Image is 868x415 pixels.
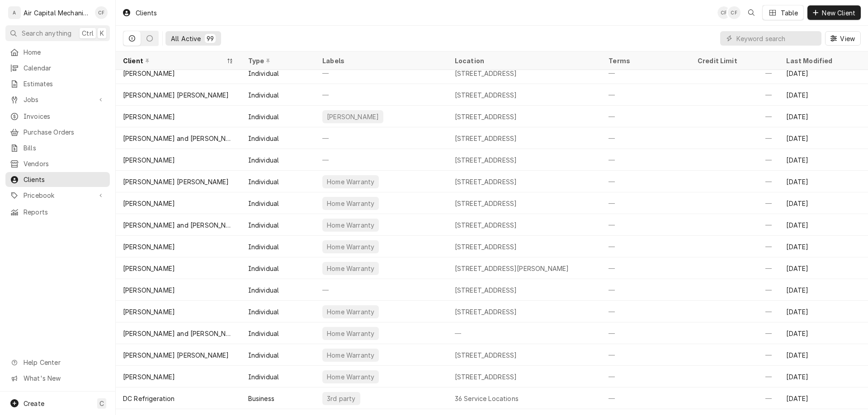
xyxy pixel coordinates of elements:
a: Bills [5,140,110,155]
div: [PERSON_NAME] [123,242,175,252]
div: Home Warranty [326,329,375,338]
div: [PERSON_NAME] and [PERSON_NAME] [123,329,234,338]
div: [DATE] [779,387,868,409]
a: Reports [5,205,110,219]
div: [PERSON_NAME] and [PERSON_NAME] [123,220,234,230]
div: [STREET_ADDRESS] [455,112,517,121]
div: [DATE] [779,236,868,257]
div: Individual [248,155,279,165]
div: [PERSON_NAME] [123,199,175,208]
div: [DATE] [779,171,868,192]
div: [DATE] [779,149,868,171]
div: Individual [248,329,279,338]
div: — [601,236,690,257]
div: Individual [248,199,279,208]
div: [DATE] [779,84,868,106]
span: View [838,34,857,43]
span: Search anything [22,28,71,38]
button: View [825,31,861,46]
div: — [690,387,779,409]
div: Labels [322,56,440,65]
div: — [690,322,779,344]
div: — [690,257,779,279]
div: [DATE] [779,62,868,84]
div: [STREET_ADDRESS] [455,285,517,295]
span: Create [24,400,44,407]
span: New Client [820,8,857,18]
div: CF [95,6,108,19]
button: Open search [744,5,759,20]
div: Last Modified [786,56,859,65]
div: Individual [248,285,279,295]
div: Type [248,56,307,65]
div: [STREET_ADDRESS] [455,307,517,317]
div: — [690,214,779,236]
div: Business [248,394,274,403]
div: — [690,366,779,387]
div: — [601,366,690,387]
input: Keyword search [736,31,817,46]
span: K [100,28,104,38]
div: — [315,84,448,106]
span: Jobs [24,95,92,104]
span: What's New [24,373,104,383]
div: Charles Faure's Avatar [95,6,108,19]
div: — [690,62,779,84]
div: Home Warranty [326,242,375,252]
div: Individual [248,350,279,360]
div: Home Warranty [326,220,375,230]
div: [STREET_ADDRESS] [455,242,517,252]
span: Invoices [24,112,105,121]
div: Home Warranty [326,199,375,208]
div: [PERSON_NAME] [PERSON_NAME] [123,177,229,187]
div: — [448,322,602,344]
div: Individual [248,307,279,317]
div: Individual [248,220,279,230]
a: Invoices [5,109,110,124]
div: [PERSON_NAME] [123,155,175,165]
div: [DATE] [779,322,868,344]
div: — [690,149,779,171]
div: — [315,127,448,149]
div: 3rd party [326,394,356,403]
div: [DATE] [779,127,868,149]
div: Terms [609,56,681,65]
a: Go to Jobs [5,92,110,107]
div: [DATE] [779,214,868,236]
div: Credit Limit [698,56,770,65]
span: Reports [24,207,105,217]
div: Home Warranty [326,307,375,317]
div: Client [123,56,225,65]
div: — [690,301,779,322]
a: Estimates [5,76,110,91]
span: Home [24,47,105,57]
div: — [601,149,690,171]
span: Estimates [24,79,105,89]
div: [STREET_ADDRESS] [455,350,517,360]
div: [STREET_ADDRESS] [455,134,517,143]
div: [PERSON_NAME] [123,372,175,382]
div: — [601,106,690,127]
button: New Client [807,5,861,20]
div: Table [781,8,798,18]
div: [DATE] [779,257,868,279]
div: Individual [248,177,279,187]
span: Ctrl [82,28,94,38]
div: [STREET_ADDRESS] [455,199,517,208]
div: — [315,62,448,84]
div: [DATE] [779,344,868,366]
button: Search anythingCtrlK [5,25,110,41]
div: Air Capital Mechanical [24,8,90,18]
div: [DATE] [779,192,868,214]
div: — [690,171,779,192]
span: Clients [24,175,105,184]
div: Individual [248,372,279,382]
span: Vendors [24,159,105,168]
div: — [601,62,690,84]
div: [PERSON_NAME] [123,112,175,121]
div: Individual [248,90,279,100]
span: C [99,399,104,408]
div: [DATE] [779,279,868,301]
div: [PERSON_NAME] [326,112,380,121]
a: Clients [5,172,110,187]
